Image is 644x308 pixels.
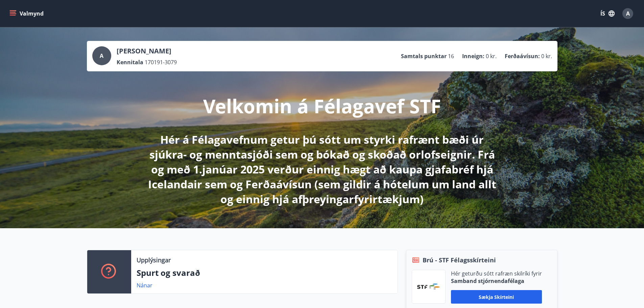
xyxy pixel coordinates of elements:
[117,46,177,56] p: [PERSON_NAME]
[417,284,440,290] img: vjCaq2fThgY3EUYqSgpjEiBg6WP39ov69hlhuPVN.png
[620,5,636,22] button: A
[137,256,171,264] p: Upplýsingar
[100,52,103,60] span: A
[541,52,552,60] span: 0 kr.
[486,52,497,60] span: 0 kr.
[117,58,143,66] p: Kennitala
[401,52,447,60] p: Samtals punktar
[451,277,542,285] p: Samband stjórnendafélaga
[144,132,501,207] p: Hér á Félagavefnum getur þú sótt um styrki rafrænt bæði úr sjúkra- og menntasjóði sem og bókað og...
[145,58,177,66] span: 170191-3079
[8,7,46,20] button: menu
[451,270,542,277] p: Hér geturðu sótt rafræn skilríki fyrir
[203,93,441,119] p: Velkomin á Félagavef STF
[505,52,540,60] p: Ferðaávísun :
[597,7,618,20] button: ÍS
[448,52,454,60] span: 16
[626,10,630,17] span: A
[137,267,392,279] p: Spurt og svarað
[462,52,484,60] p: Inneign :
[137,282,152,289] a: Nánar
[423,256,496,264] span: Brú - STF Félagsskírteini
[451,290,542,304] button: Sækja skírteini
